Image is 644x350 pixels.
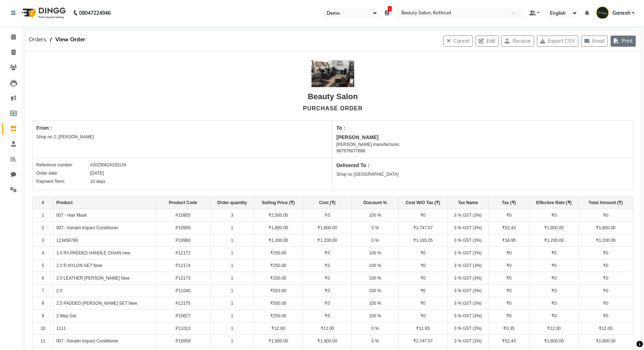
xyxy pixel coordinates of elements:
[36,134,329,140] div: Shop no 2, [PERSON_NAME]
[399,209,447,221] td: ₹0
[578,335,633,347] td: ₹1,800.00
[33,221,54,234] td: 2
[210,297,254,309] td: 1
[578,247,633,259] td: ₹0
[156,247,210,259] td: P12172
[303,221,352,234] td: ₹1,800.00
[33,196,54,209] th: #
[33,322,54,335] td: 10
[336,148,629,154] div: 987876677888
[254,335,303,347] td: ₹1,800.00
[254,272,303,284] td: ₹200.00
[352,234,399,247] td: 0 %
[352,322,399,335] td: 0 %
[578,309,633,322] td: ₹0
[488,247,529,259] td: ₹0
[352,221,399,234] td: 0 %
[254,259,303,272] td: ₹250.00
[53,247,156,259] td: 1.5 NY.PADDED HANDLE CHAIN new
[53,196,156,209] th: Product
[308,91,358,102] div: Beauty Salon
[336,171,629,178] div: Shop no [GEOGRAPHIC_DATA]
[352,335,399,347] td: 0 %
[399,297,447,309] td: ₹0
[447,284,488,297] td: 3 % GST (3%)
[303,104,363,113] div: PURCHASE ORDER
[399,284,447,297] td: ₹0
[52,33,89,46] span: View Order
[303,259,352,272] td: ₹0
[36,170,90,176] div: Order date:
[156,221,210,234] td: P10959
[33,335,54,347] td: 11
[53,309,156,322] td: 2 Way Gel
[53,272,156,284] td: 2.0 LEATHER [PERSON_NAME] New
[529,259,578,272] td: ₹0
[352,259,399,272] td: 100 %
[352,272,399,284] td: 100 %
[612,9,630,17] span: Ganesh
[53,234,156,247] td: 123456789
[399,309,447,322] td: ₹0
[36,124,329,132] div: From :
[537,36,578,47] button: Export CSV
[254,322,303,335] td: ₹12.00
[399,221,447,234] td: ₹1,747.57
[156,297,210,309] td: P12175
[447,209,488,221] td: 3 % GST (3%)
[156,284,210,297] td: P11040
[578,272,633,284] td: ₹0
[210,259,254,272] td: 1
[210,309,254,322] td: 1
[33,234,54,247] td: 3
[79,3,111,23] b: 08047224946
[447,259,488,272] td: 3 % GST (3%)
[529,272,578,284] td: ₹0
[303,309,352,322] td: ₹0
[156,234,210,247] td: P10960
[578,221,633,234] td: ₹1,800.00
[53,221,156,234] td: 007 - Keratin Impact Conditioner
[529,297,578,309] td: ₹0
[447,247,488,259] td: 3 % GST (3%)
[336,134,629,141] div: [PERSON_NAME]
[53,335,156,347] td: 007 - Keratin Impact Conditioner
[488,272,529,284] td: ₹0
[578,297,633,309] td: ₹0
[352,196,399,209] th: Discount %
[303,209,352,221] td: ₹0
[25,33,50,46] span: Orders
[210,196,254,209] th: Order quantity
[254,309,303,322] td: ₹250.00
[385,10,389,16] a: 1
[529,335,578,347] td: ₹1,800.00
[399,196,447,209] th: Cost W/O Tax (₹)
[611,36,636,47] button: Print
[475,36,498,47] button: Edit
[33,309,54,322] td: 9
[488,284,529,297] td: ₹0
[303,196,352,209] th: Cost (₹)
[529,322,578,335] td: ₹12.00
[303,297,352,309] td: ₹0
[399,335,447,347] td: ₹1,747.57
[210,209,254,221] td: 3
[596,6,609,19] img: Ganesh
[33,259,54,272] td: 5
[529,309,578,322] td: ₹0
[447,221,488,234] td: 3 % GST (3%)
[352,247,399,259] td: 100 %
[447,335,488,347] td: 3 % GST (3%)
[336,124,629,132] div: To :
[488,221,529,234] td: ₹52.43
[210,221,254,234] td: 1
[156,259,210,272] td: P12174
[578,259,633,272] td: ₹0
[447,309,488,322] td: 3 % GST (3%)
[488,196,529,209] th: Tax (₹)
[156,322,210,335] td: P11013
[210,335,254,347] td: 1
[90,170,104,176] div: [DATE]
[336,162,629,169] div: Delivered To :
[156,335,210,347] td: P10959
